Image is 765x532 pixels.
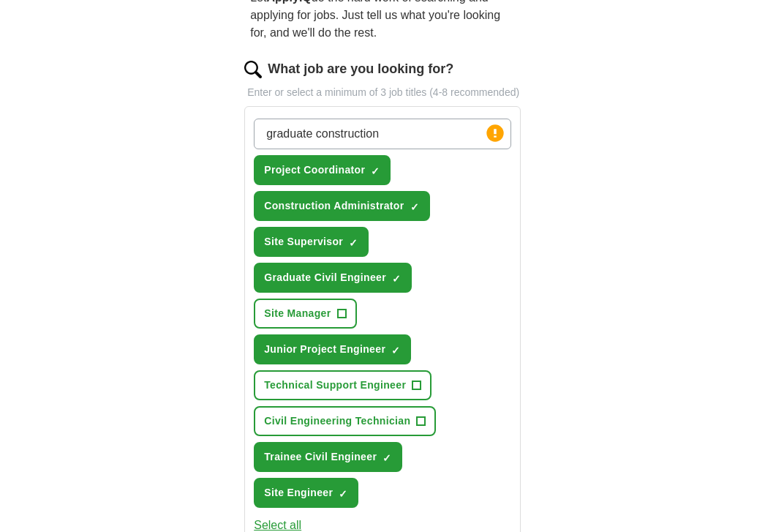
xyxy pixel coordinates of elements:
[264,342,385,357] span: Junior Project Engineer
[264,449,377,465] span: Trainee Civil Engineer
[383,452,391,464] span: ✓
[268,59,453,79] label: What job are you looking for?
[254,263,412,293] button: Graduate Civil Engineer✓
[371,165,380,177] span: ✓
[254,442,402,472] button: Trainee Civil Engineer✓
[244,61,262,78] img: search.png
[264,485,333,501] span: Site Engineer
[254,299,356,329] button: Site Manager
[391,345,400,356] span: ✓
[254,119,511,149] input: Type a job title and press enter
[410,201,419,213] span: ✓
[264,198,404,214] span: Construction Administrator
[244,85,521,100] p: Enter or select a minimum of 3 job titles (4-8 recommended)
[264,413,410,429] span: Civil Engineering Technician
[264,306,331,321] span: Site Manager
[339,488,347,500] span: ✓
[254,406,436,436] button: Civil Engineering Technician
[392,273,401,285] span: ✓
[264,270,386,285] span: Graduate Civil Engineer
[349,237,358,249] span: ✓
[254,370,432,400] button: Technical Support Engineer
[254,334,411,364] button: Junior Project Engineer✓
[254,478,358,508] button: Site Engineer✓
[264,162,365,178] span: Project Coordinator
[254,155,391,185] button: Project Coordinator✓
[254,191,429,221] button: Construction Administrator✓
[264,378,406,393] span: Technical Support Engineer
[254,227,369,257] button: Site Supervisor✓
[264,234,343,250] span: Site Supervisor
